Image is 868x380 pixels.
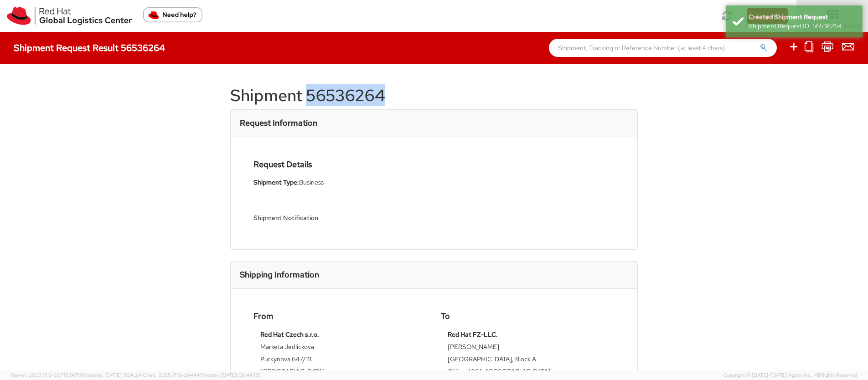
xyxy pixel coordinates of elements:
[260,354,420,367] td: Purkynova 647/111
[549,39,777,57] input: Shipment, Tracking or Reference Number (at least 4 chars)
[723,372,857,379] span: Copyright © [DATE]-[DATE] Agistix Inc., All Rights Reserved
[448,342,608,354] td: [PERSON_NAME]
[11,372,141,378] span: Server: 2025.17.0-327f6347098
[14,43,165,53] h4: Shipment Request Result 56536264
[240,270,319,279] h3: Shipping Information
[253,178,299,186] strong: Shipment Type:
[749,21,856,31] div: Shipment Request ID: 56536264
[88,372,141,378] span: master, [DATE] 11:04:24
[253,178,427,187] li: Business
[448,354,608,367] td: [GEOGRAPHIC_DATA], Block A
[749,12,856,21] div: Created Shipment Request
[253,215,427,221] h5: Shipment Notification
[253,312,427,321] h4: From
[253,160,427,169] h4: Request Details
[240,118,317,128] h3: Request Information
[448,330,498,339] strong: Red Hat FZ-LLC.
[7,7,132,25] img: rh-logistics-00dfa346123c4ec078e1.svg
[143,7,202,22] button: Need help?
[448,367,608,379] td: Office 406A, [GEOGRAPHIC_DATA]
[260,367,420,379] td: [GEOGRAPHIC_DATA]
[441,312,615,321] h4: To
[260,330,319,339] strong: Red Hat Czech s.r.o.
[143,372,260,378] span: Client: 2025.17.0-cb14447
[203,372,260,378] span: master, [DATE] 08:44:05
[230,87,638,105] h1: Shipment 56536264
[260,342,420,354] td: Marketa Jedlickova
